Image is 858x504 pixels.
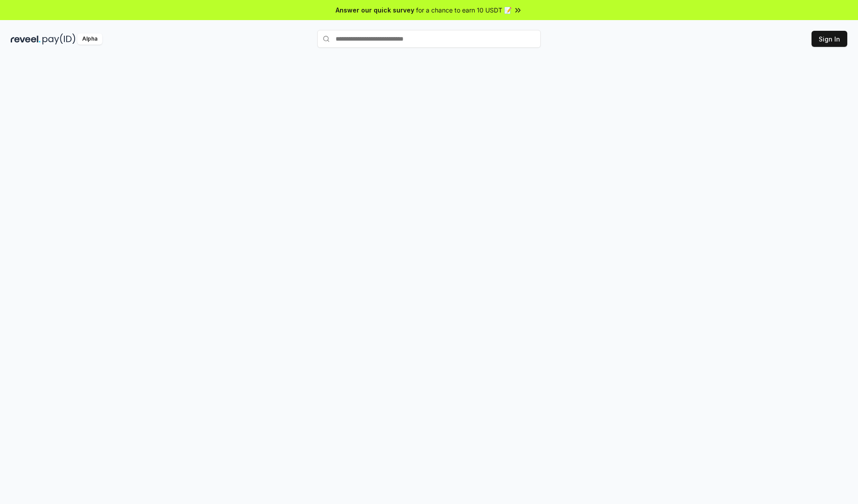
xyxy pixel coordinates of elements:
button: Sign In [812,31,847,47]
span: Answer our quick survey [336,5,414,15]
span: for a chance to earn 10 USDT 📝 [416,5,512,15]
div: Alpha [77,33,102,45]
img: pay_id [42,33,76,45]
img: reveel_dark [11,33,41,45]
